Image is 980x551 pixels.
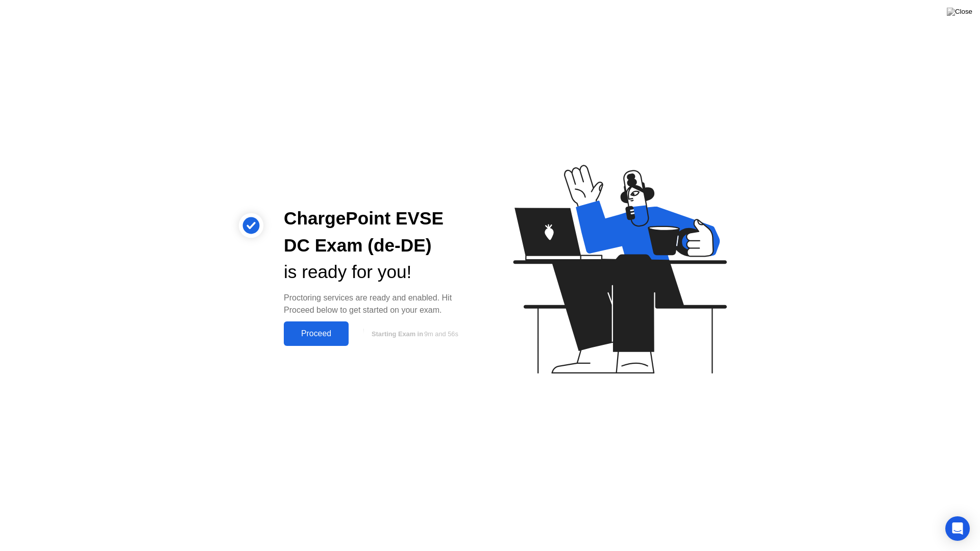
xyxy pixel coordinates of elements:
[945,516,970,541] div: Open Intercom Messenger
[284,292,474,316] div: Proctoring services are ready and enabled. Hit Proceed below to get started on your exam.
[947,8,972,16] img: Close
[284,259,474,286] div: is ready for you!
[424,330,458,338] span: 9m and 56s
[287,329,346,338] div: Proceed
[284,321,349,346] button: Proceed
[284,205,474,259] div: ChargePoint EVSE DC Exam (de-DE)
[354,324,474,343] button: Starting Exam in9m and 56s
